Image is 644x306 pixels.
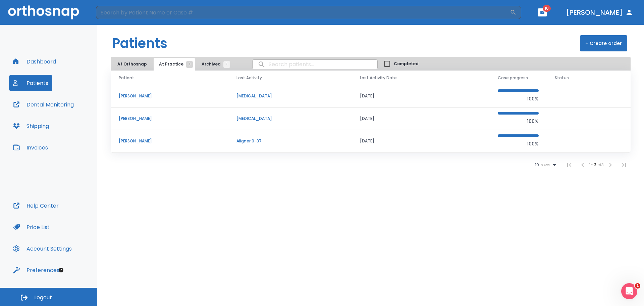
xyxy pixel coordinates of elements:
[394,61,419,67] span: Completed
[96,6,510,19] input: Search by Patient Name or Case #
[9,96,78,113] button: Dental Monitoring
[9,53,60,70] button: Dashboard
[58,267,64,273] div: Tooltip anchor
[580,35,627,51] button: + Create order
[119,138,220,144] p: [PERSON_NAME]
[352,85,490,107] td: [DATE]
[112,58,233,71] div: tabs
[498,95,539,103] p: 100%
[9,241,76,257] button: Account Settings
[360,75,397,81] span: Last Activity Date
[498,140,539,148] p: 100%
[9,219,54,235] button: Price List
[621,283,637,299] iframe: Intercom live chat
[253,58,377,71] input: search
[9,262,63,278] button: Preferences
[9,198,63,214] button: Help Center
[352,130,490,152] td: [DATE]
[352,107,490,130] td: [DATE]
[236,93,344,99] p: [MEDICAL_DATA]
[159,61,190,67] span: At Practice
[555,75,569,81] span: Status
[535,163,539,167] span: 10
[498,75,528,81] span: Case progress
[498,117,539,125] p: 100%
[635,283,640,289] span: 1
[236,116,344,122] p: [MEDICAL_DATA]
[119,93,220,99] p: [PERSON_NAME]
[563,6,636,18] button: [PERSON_NAME]
[539,163,550,167] span: rows
[236,75,262,81] span: Last Activity
[9,75,52,91] button: Patients
[119,75,134,81] span: Patient
[9,139,52,156] button: Invoices
[543,5,551,12] span: 10
[112,33,167,53] h1: Patients
[9,118,53,134] button: Shipping
[597,162,604,168] span: of 3
[186,61,193,68] span: 3
[112,58,152,71] button: At Orthosnap
[589,162,597,168] span: 1 - 3
[223,61,230,68] span: 1
[202,61,227,67] span: Archived
[236,138,344,144] p: Aligner 0-37
[119,116,220,122] p: [PERSON_NAME]
[8,5,79,19] img: Orthosnap
[34,294,52,301] span: Logout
